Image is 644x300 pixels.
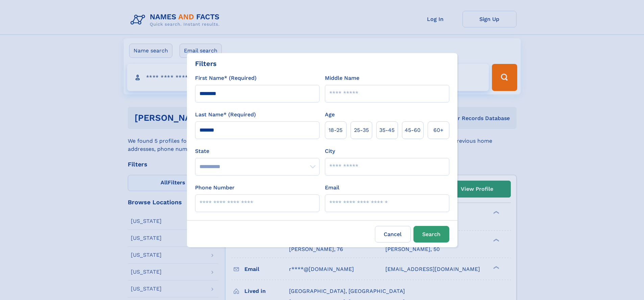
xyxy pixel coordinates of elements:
label: Cancel [375,226,411,243]
span: 25‑35 [354,126,369,134]
span: 35‑45 [379,126,395,134]
div: Filters [195,59,217,69]
label: State [195,147,319,155]
span: 45‑60 [405,126,421,134]
label: City [325,147,335,155]
label: Age [325,111,335,119]
label: Email [325,184,339,192]
label: Middle Name [325,74,359,82]
label: Last Name* (Required) [195,111,256,119]
span: 18‑25 [329,126,342,134]
span: 60+ [433,126,444,134]
label: First Name* (Required) [195,74,257,82]
label: Phone Number [195,184,235,192]
button: Search [413,226,449,243]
